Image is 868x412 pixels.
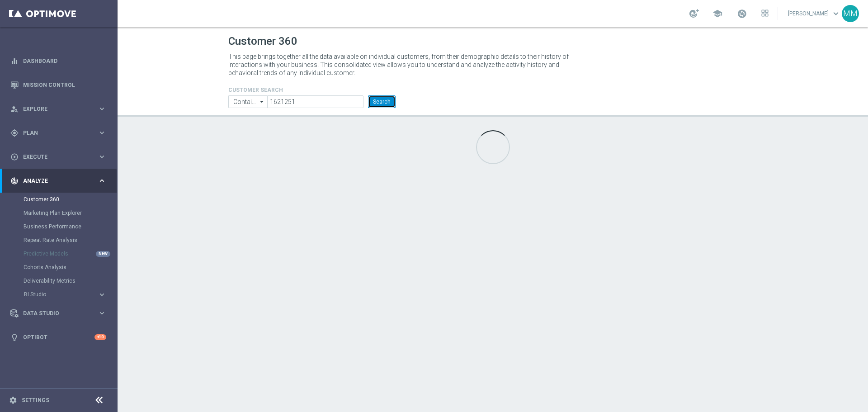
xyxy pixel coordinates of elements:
[24,237,94,244] a: Repeat Rate Analysis
[23,73,106,97] a: Mission Control
[831,9,841,19] span: keyboard_arrow_down
[10,153,107,161] button: play_circle_outline Execute keyboard_arrow_right
[228,52,576,77] p: This page brings together all the data available on individual customers, from their demographic ...
[10,333,19,341] i: lightbulb
[258,96,267,108] i: arrow_drop_down
[10,73,106,97] div: Mission Control
[24,233,117,247] div: Repeat Rate Analysis
[24,196,94,203] a: Customer 360
[23,49,106,73] a: Dashboard
[10,129,19,137] i: gps_fixed
[10,129,107,137] button: gps_fixed Plan keyboard_arrow_right
[23,130,98,136] span: Plan
[267,95,363,108] input: Enter CID, Email, name or phone
[787,7,842,20] a: [PERSON_NAME]keyboard_arrow_down
[23,178,98,184] span: Analyze
[10,57,19,65] i: equalizer
[23,311,98,316] span: Data Studio
[23,325,94,349] a: Optibot
[10,153,19,161] i: play_circle_outline
[22,398,49,403] a: Settings
[24,209,94,217] a: Marketing Plan Explorer
[23,154,98,160] span: Execute
[10,129,98,137] div: Plan
[10,325,106,349] div: Optibot
[24,288,117,301] div: BI Studio
[10,81,107,89] button: Mission Control
[9,396,17,404] i: settings
[10,57,107,65] button: equalizer Dashboard
[96,251,110,257] div: NEW
[94,334,106,340] div: +10
[24,260,117,274] div: Cohorts Analysis
[98,176,106,185] i: keyboard_arrow_right
[10,334,107,341] button: lightbulb Optibot +10
[98,128,106,137] i: keyboard_arrow_right
[24,220,117,233] div: Business Performance
[10,177,19,185] i: track_changes
[368,95,396,108] button: Search
[10,177,98,185] div: Analyze
[24,274,117,288] div: Deliverability Metrics
[228,87,396,93] h4: CUSTOMER SEARCH
[10,49,106,73] div: Dashboard
[24,291,107,298] button: BI Studio keyboard_arrow_right
[10,177,107,185] button: track_changes Analyze keyboard_arrow_right
[228,35,757,48] h1: Customer 360
[712,9,722,19] span: school
[98,152,106,161] i: keyboard_arrow_right
[23,106,98,112] span: Explore
[24,277,94,284] a: Deliverability Metrics
[98,104,106,113] i: keyboard_arrow_right
[10,310,107,317] button: Data Studio keyboard_arrow_right
[98,309,106,317] i: keyboard_arrow_right
[24,223,94,230] a: Business Performance
[10,105,19,113] i: person_search
[24,206,117,220] div: Marketing Plan Explorer
[10,309,98,317] div: Data Studio
[24,193,117,206] div: Customer 360
[24,292,98,297] div: BI Studio
[24,264,94,271] a: Cohorts Analysis
[24,292,89,297] span: BI Studio
[24,247,117,260] div: Predictive Models
[10,153,98,161] div: Execute
[10,105,107,113] button: person_search Explore keyboard_arrow_right
[228,95,267,108] input: Contains
[10,105,98,113] div: Explore
[98,290,106,299] i: keyboard_arrow_right
[842,5,859,22] div: MM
